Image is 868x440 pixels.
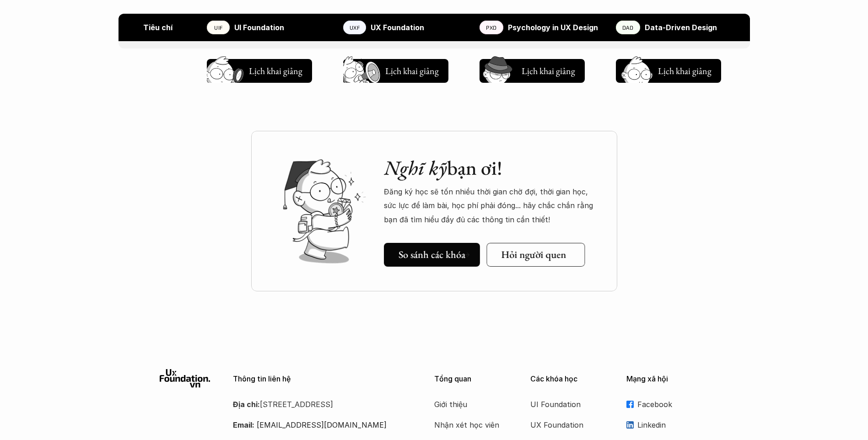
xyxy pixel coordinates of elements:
[207,59,312,83] button: Lịch khai giảng
[233,375,411,383] p: Thông tin liên hệ
[657,64,712,77] h5: Lịch khai giảng
[434,397,507,411] a: Giới thiệu
[530,397,604,411] a: UI Foundation
[214,24,223,31] p: UIF
[616,55,721,83] a: Lịch khai giảng
[257,420,387,429] a: [EMAIL_ADDRESS][DOMAIN_NAME]
[501,249,566,261] h5: Hỏi người quen
[343,55,448,83] a: Lịch khai giảng
[233,420,254,429] strong: Email:
[434,418,507,432] a: Nhận xét học viên
[384,64,439,77] h5: Lịch khai giảng
[384,243,480,267] a: So sánh các khóa
[399,249,465,261] h5: So sánh các khóa
[343,59,448,83] button: Lịch khai giảng
[384,156,599,180] h2: bạn ơi!
[384,185,599,226] p: Đăng ký học sẽ tốn nhiều thời gian chờ đợi, thời gian học, sức lực để làm bài, học phí phải đóng....
[207,55,312,83] a: Lịch khai giảng
[521,64,576,77] h5: Lịch khai giảng
[626,397,709,411] a: Facebook
[143,23,173,32] strong: Tiêu chí
[233,397,411,411] p: [STREET_ADDRESS]
[637,418,709,432] p: Linkedin
[234,23,284,32] strong: UI Foundation
[486,243,585,267] a: Hỏi người quen
[616,59,721,83] button: Lịch khai giảng
[434,375,517,383] p: Tổng quan
[508,23,598,32] strong: Psychology in UX Design
[626,418,709,432] a: Linkedin
[371,23,424,32] strong: UX Foundation
[480,55,585,83] a: Lịch khai giảng
[384,155,447,181] em: Nghĩ kỹ
[626,375,709,383] p: Mạng xã hội
[248,64,303,77] h5: Lịch khai giảng
[233,400,260,409] strong: Địa chỉ:
[480,59,585,83] button: Lịch khai giảng
[637,397,709,411] p: Facebook
[530,375,613,383] p: Các khóa học
[350,24,360,31] p: UXF
[486,24,497,31] p: PXD
[622,24,634,31] p: DAD
[530,418,604,432] a: UX Foundation
[645,23,717,32] strong: Data-Driven Design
